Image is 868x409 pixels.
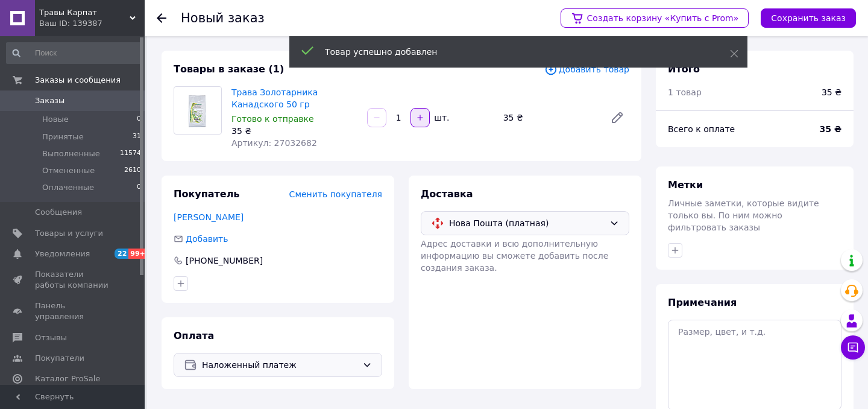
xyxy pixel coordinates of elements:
[289,189,382,199] span: Сменить покупателя
[157,12,166,24] div: Вернуться назад
[761,8,856,28] button: Сохранить заказ
[181,12,265,25] div: Новый заказ
[42,148,100,159] span: Выполненные
[174,188,239,200] span: Покупатель
[186,234,228,244] span: Добавить
[42,182,94,193] span: Оплаченные
[231,87,318,109] a: Трава Золотарника Канадского 50 гр
[35,249,90,259] span: Уведомления
[231,125,357,137] div: 35 ₴
[841,335,865,360] button: Чат с покупателем
[421,239,608,273] span: Адрес доставки и всю дополнительную информацию вы сможете добавить после создания заказа.
[668,123,820,135] div: Всего к оплате
[35,269,112,291] span: Показатели работы компании
[120,148,141,159] span: 11574
[35,75,121,86] span: Заказы и сообщения
[668,179,703,191] span: Метки
[668,87,702,97] span: 1 товар
[174,212,244,222] a: [PERSON_NAME]
[35,353,84,364] span: Покупатели
[174,330,214,341] span: Оплата
[605,106,629,130] a: Редактировать
[35,373,100,384] span: Каталог ProSale
[133,132,141,142] span: 31
[231,138,317,148] span: Артикул: 27032682
[421,188,473,200] span: Доставка
[35,300,112,322] span: Панель управления
[35,228,103,239] span: Товары и услуги
[42,114,69,125] span: Новые
[42,165,95,176] span: Отмененные
[182,87,213,134] img: Трава Золотарника Канадского 50 гр
[42,132,84,142] span: Принятые
[498,109,600,126] div: 35 ₴
[124,165,141,176] span: 2610
[325,46,700,58] div: Товар успешно добавлен
[561,8,749,28] a: Создать корзину «Купить с Prom»
[668,297,737,308] span: Примечания
[202,358,357,372] span: Наложенный платеж
[186,256,263,265] span: [PHONE_NUMBER]
[137,182,141,193] span: 0
[431,112,450,124] div: шт.
[174,63,284,75] span: Товары в заказе (1)
[115,249,128,259] span: 22
[39,7,130,18] span: Травы Карпат
[668,198,819,232] span: Личные заметки, которые видите только вы. По ним можно фильтровать заказы
[128,249,148,259] span: 99+
[231,114,314,124] span: Готово к отправке
[35,95,64,106] span: Заказы
[820,123,841,135] span: 35 ₴
[35,207,82,218] span: Сообщения
[822,86,841,98] span: 35 ₴
[449,217,605,230] span: Нова Пошта (платная)
[39,18,145,29] div: Ваш ID: 139387
[35,332,67,343] span: Отзывы
[6,42,142,64] input: Поиск
[137,114,141,125] span: 0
